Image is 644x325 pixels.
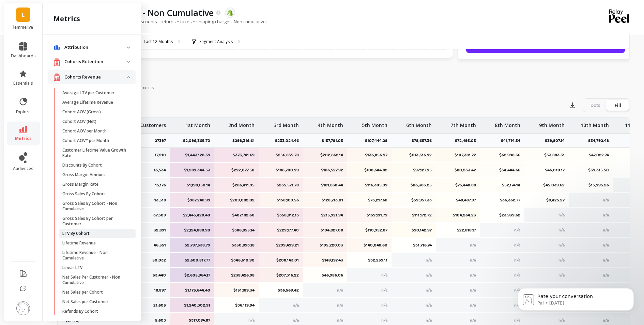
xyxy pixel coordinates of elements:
[396,227,432,233] p: $90,142.97
[219,227,255,233] p: $386,855.14
[514,258,520,263] span: n/a
[307,242,343,248] p: $195,220.03
[62,128,107,134] p: Cohort AOV per Month
[352,152,387,158] p: $136,856.97
[381,303,387,308] span: n/a
[352,227,387,233] p: $110,952.87
[396,152,432,158] p: $103,316.92
[140,118,166,129] p: Customers
[263,182,299,188] p: $235,571.78
[352,167,387,173] p: $108,644.82
[11,53,36,59] span: dashboards
[263,242,299,248] p: $299,499.21
[174,287,210,293] p: $1,175,644.40
[219,242,255,248] p: $350,893.18
[440,182,476,188] p: $75,448.88
[514,228,520,232] span: n/a
[426,303,432,308] span: n/a
[13,81,33,86] span: essentials
[127,46,130,48] img: down caret icon
[62,265,82,270] p: Linear LTV
[62,201,127,212] p: Gross Sales By Cohort - Non Cumulative
[307,167,343,173] p: $186,527.92
[263,212,299,218] p: $358,812.13
[322,138,347,143] p: $157,781.05
[573,152,609,158] p: $47,022.74
[529,182,565,188] p: $45,039.62
[152,257,166,263] p: 50,032
[62,274,127,285] p: Net Sales Per Customer - Non Cumulative
[154,227,166,233] p: 32,891
[588,138,613,143] p: $34,792.48
[381,273,387,278] span: n/a
[337,318,343,323] span: n/a
[228,118,255,129] p: 2nd Month
[62,90,114,96] p: Average LTV per Customer
[573,167,609,173] p: $39,315.50
[307,272,343,278] p: $46,986.06
[62,309,98,314] p: Refunds By Cohort
[558,213,565,217] span: n/a
[53,73,60,82] img: navigation item icon
[470,243,476,248] span: n/a
[514,273,520,278] span: n/a
[263,167,299,173] p: $186,700.99
[396,197,432,203] p: $59,957.33
[307,257,343,263] p: $149,197.43
[199,39,233,44] p: Segment Analysis
[62,100,113,105] p: Average Lifetime Revenue
[603,213,609,217] span: n/a
[501,138,524,143] p: $41,714.54
[558,258,565,263] span: n/a
[307,182,343,188] p: $181,838.44
[263,272,299,278] p: $207,316.22
[127,76,130,78] img: down caret icon
[263,287,299,293] p: $36,569.42
[426,273,432,278] span: n/a
[529,167,565,173] p: $46,010.17
[470,303,476,308] span: n/a
[485,182,520,188] p: $52,174.14
[62,182,98,187] p: Gross Margin Rate
[396,167,432,173] p: $97,127.95
[155,152,166,158] p: 17,210
[15,136,32,141] span: metrics
[174,317,210,323] p: $317,074.87
[450,118,476,129] p: 7th Month
[485,152,520,158] p: $62,998.36
[154,197,166,203] p: 13,518
[275,138,303,143] p: $233,024.46
[573,182,609,188] p: $15,995.26
[263,257,299,263] p: $208,143.01
[62,250,127,261] p: Lifetime Revenue - Non Cumulative
[53,58,60,66] img: navigation item icon
[307,197,343,203] p: $128,713.01
[155,317,166,323] p: 5,603
[352,242,387,248] p: $140,048.60
[174,242,210,248] p: $2,797,538.79
[153,302,166,308] p: 21,605
[62,138,109,143] p: Cohort AOV* per Month
[412,138,436,143] p: $78,657.36
[69,7,214,18] p: Lifetime Revenue - Non Cumulative
[219,257,255,263] p: $346,610.90
[406,118,432,129] p: 6th Month
[57,18,267,25] p: Lifetime Revenue = gross sales - discounts - returns + taxes + shipping charges. Non cumulative.
[381,318,387,323] span: n/a
[318,118,343,129] p: 4th Month
[263,227,299,233] p: $229,177.40
[263,197,299,203] p: $158,109.56
[219,302,255,308] p: $36,119.94
[219,182,255,188] p: $286,411.95
[144,39,173,44] p: Last 12 Months
[232,138,259,143] p: $298,316.61
[62,240,96,246] p: Lifetime Revenue
[274,118,299,129] p: 3rd Month
[485,212,520,218] p: $23,939.62
[426,288,432,293] span: n/a
[155,138,170,143] p: 27397
[219,197,255,203] p: $209,082.02
[440,152,476,158] p: $107,381.72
